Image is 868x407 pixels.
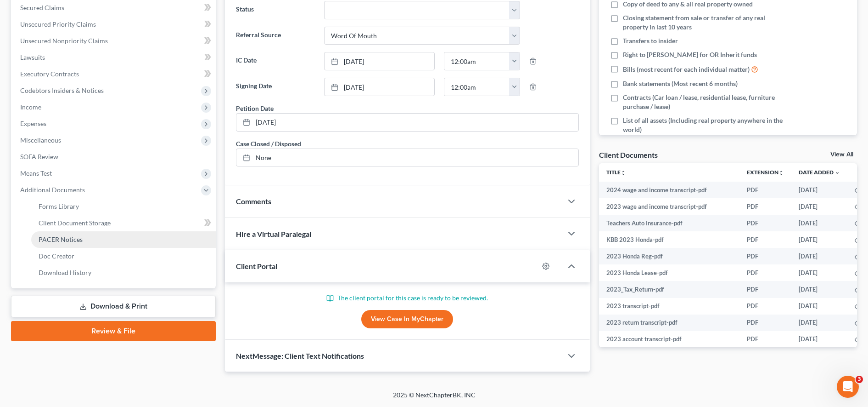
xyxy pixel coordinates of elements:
[236,197,271,206] span: Comments
[747,169,784,176] a: Extensionunfold_more
[31,248,216,264] a: Doc Creator
[739,315,791,331] td: PDF
[236,262,277,270] span: Client Portal
[20,20,96,28] span: Unsecured Priority Claims
[20,4,64,11] span: Secured Claims
[13,16,216,33] a: Unsecured Priority Claims
[236,139,301,149] div: Case Closed / Disposed
[739,198,791,215] td: PDF
[623,50,757,59] span: Right to [PERSON_NAME] for OR Inherit funds
[13,33,216,49] a: Unsecured Nonpriority Claims
[739,215,791,231] td: PDF
[325,52,434,70] a: [DATE]
[739,331,791,348] td: PDF
[791,331,847,348] td: [DATE]
[39,202,79,210] span: Forms Library
[231,1,319,19] label: Status
[444,78,510,96] input: -- : --
[739,264,791,281] td: PDF
[599,231,739,248] td: KBB 2023 Honda-pdf
[236,103,274,113] div: Petition Date
[623,116,785,134] span: List of all assets (Including real property anywhere in the world)
[236,351,364,360] span: NextMessage: Client Text Notifications
[791,298,847,315] td: [DATE]
[623,13,785,32] span: Closing statement from sale or transfer of any real property in last 10 years
[325,78,434,96] a: [DATE]
[231,27,319,45] label: Referral Source
[13,66,216,82] a: Executory Contracts
[791,264,847,281] td: [DATE]
[739,248,791,264] td: PDF
[11,321,216,341] a: Review & File
[599,315,739,331] td: 2023 return transcript-pdf
[444,52,510,70] input: -- : --
[599,198,739,215] td: 2023 wage and income transcript-pdf
[791,231,847,248] td: [DATE]
[20,53,45,61] span: Lawsuits
[791,198,847,215] td: [DATE]
[20,70,79,78] span: Executory Contracts
[599,298,739,315] td: 2023 transcript-pdf
[834,170,840,176] i: expand_more
[31,198,216,215] a: Forms Library
[236,114,578,131] a: [DATE]
[830,151,853,158] a: View All
[31,215,216,231] a: Client Document Storage
[20,136,61,144] span: Miscellaneous
[599,281,739,298] td: 2023_Tax_Return-pdf
[20,86,104,94] span: Codebtors Insiders & Notices
[31,264,216,281] a: Download History
[13,149,216,165] a: SOFA Review
[20,186,85,194] span: Additional Documents
[791,215,847,231] td: [DATE]
[606,169,626,176] a: Titleunfold_more
[599,264,739,281] td: 2023 Honda Lease-pdf
[799,169,840,176] a: Date Added expand_more
[236,149,578,166] a: None
[623,79,738,88] span: Bank statements (Most recent 6 months)
[599,331,739,348] td: 2023 account transcript-pdf
[739,281,791,298] td: PDF
[623,93,785,111] span: Contracts (Car loan / lease, residential lease, furniture purchase / lease)
[13,49,216,66] a: Lawsuits
[39,219,111,227] span: Client Document Storage
[791,315,847,331] td: [DATE]
[20,153,58,161] span: SOFA Review
[39,235,83,243] span: PACER Notices
[621,170,626,176] i: unfold_more
[20,120,46,127] span: Expenses
[20,37,108,45] span: Unsecured Nonpriority Claims
[739,231,791,248] td: PDF
[39,269,91,276] span: Download History
[623,36,678,46] span: Transfers to insider
[231,78,319,96] label: Signing Date
[739,182,791,198] td: PDF
[599,182,739,198] td: 2024 wage and income transcript-pdf
[623,65,750,74] span: Bills (most recent for each individual matter)
[20,103,41,111] span: Income
[856,376,863,383] span: 3
[173,390,696,407] div: 2025 © NextChapterBK, INC
[837,376,859,398] iframe: Intercom live chat
[791,248,847,264] td: [DATE]
[236,229,311,238] span: Hire a Virtual Paralegal
[599,215,739,231] td: Teachers Auto Insurance-pdf
[20,169,52,177] span: Means Test
[791,182,847,198] td: [DATE]
[11,296,216,317] a: Download & Print
[236,293,579,303] p: The client portal for this case is ready to be reviewed.
[599,150,658,160] div: Client Documents
[599,248,739,264] td: 2023 Honda Reg-pdf
[39,252,74,260] span: Doc Creator
[778,170,784,176] i: unfold_more
[791,281,847,298] td: [DATE]
[361,310,453,328] a: View Case in MyChapter
[31,231,216,248] a: PACER Notices
[231,52,319,70] label: IC Date
[739,298,791,315] td: PDF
